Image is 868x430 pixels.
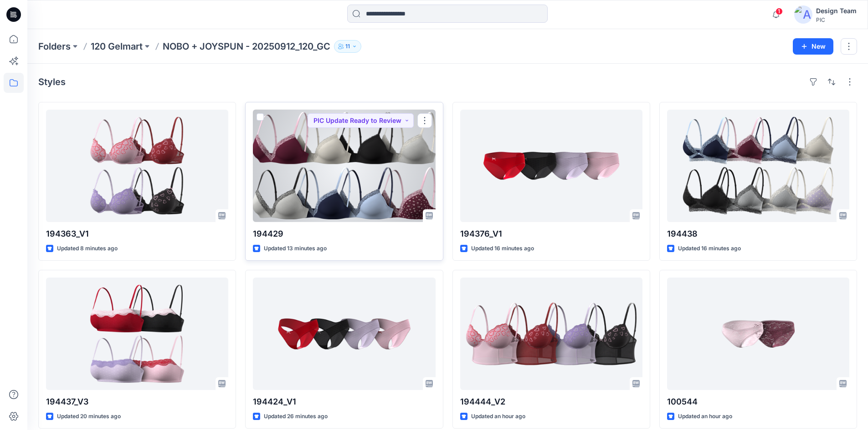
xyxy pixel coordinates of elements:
[816,16,857,23] div: PIC
[46,110,228,222] a: 194363_V1
[46,278,228,390] a: 194437_V3
[46,228,228,240] p: 194363_V1
[264,244,327,253] p: Updated 13 minutes ago
[678,244,741,253] p: Updated 16 minutes ago
[264,412,328,421] p: Updated 26 minutes ago
[471,244,534,253] p: Updated 16 minutes ago
[163,40,330,53] p: NOBO + JOYSPUN - 20250912_120_GC
[253,110,435,222] a: 194429
[345,41,350,51] p: 11
[57,412,121,421] p: Updated 20 minutes ago
[793,38,833,55] button: New
[794,5,812,24] img: avatar
[776,8,783,15] span: 1
[816,5,857,16] div: Design Team
[667,278,849,390] a: 100544
[38,40,71,53] a: Folders
[91,40,143,53] a: 120 Gelmart
[253,228,435,240] p: 194429
[46,395,228,408] p: 194437_V3
[57,244,118,253] p: Updated 8 minutes ago
[334,40,361,53] button: 11
[460,110,642,222] a: 194376_V1
[253,278,435,390] a: 194424_V1
[253,395,435,408] p: 194424_V1
[678,412,732,421] p: Updated an hour ago
[38,76,66,87] h4: Styles
[471,412,525,421] p: Updated an hour ago
[667,395,849,408] p: 100544
[460,278,642,390] a: 194444_V2
[667,228,849,240] p: 194438
[460,395,642,408] p: 194444_V2
[667,110,849,222] a: 194438
[460,228,642,240] p: 194376_V1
